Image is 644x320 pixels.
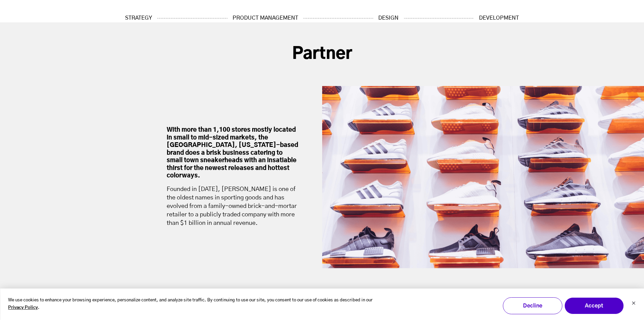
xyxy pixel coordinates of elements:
[167,185,299,228] p: Founded in [DATE], [PERSON_NAME] is one of the oldest names in sporting goods and has evolved fro...
[503,297,562,314] button: Decline
[228,9,303,27] a: Product Management
[125,9,519,27] div: Navigation Menu
[564,297,624,314] button: Accept
[373,9,404,27] a: Design
[8,304,38,312] a: Privacy Policy
[167,126,299,180] h3: With more than 1,100 stores mostly located in small to mid-sized markets, the [GEOGRAPHIC_DATA], ...
[631,300,636,307] button: Dismiss cookie banner
[8,297,378,312] p: We use cookies to enhance your browsing experience, personalize content, and analyze site traffic...
[120,9,157,27] a: Strategy
[474,9,524,27] a: Development
[125,44,519,64] h2: Partner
